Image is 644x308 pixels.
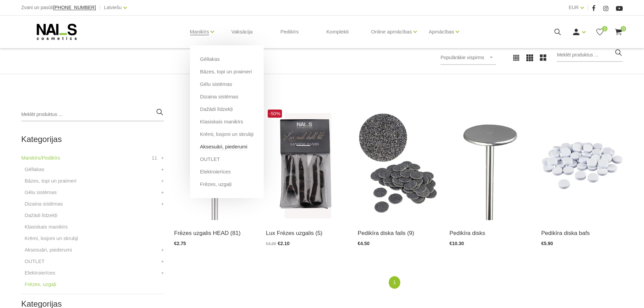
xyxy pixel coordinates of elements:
[200,105,233,113] a: Dažādi līdzekļi
[226,16,258,48] a: Vaksācija
[161,177,164,185] a: +
[200,181,232,188] a: Frēzes, uzgaļi
[99,3,101,12] span: |
[53,5,96,10] a: [PHONE_NUMBER]
[161,200,164,208] a: +
[389,276,400,289] a: 1
[200,118,243,125] a: Klasiskais manikīrs
[429,18,454,45] a: Apmācības
[614,28,623,36] a: 0
[190,18,209,45] a: Manikīrs
[275,16,304,48] a: Pedikīrs
[25,165,44,173] a: Gēllakas
[174,108,256,220] img: Frēzes uzgaļi ātrai un efektīvai gēla un gēllaku noņemšanai, aparāta manikīra un aparāta pedikīra...
[161,269,164,277] a: +
[161,257,164,265] a: +
[268,110,282,118] span: -50%
[25,200,63,208] a: Dizaina sistēmas
[174,241,186,246] span: €2.75
[358,229,439,238] a: Pedikīra diska fails (9)
[200,80,232,88] a: Gēlu sistēmas
[25,269,55,277] a: Elektroierīces
[21,135,164,144] h2: Kategorijas
[21,154,60,162] a: Manikīrs/Pedikīrs
[266,229,348,238] a: Lux Frēzes uzgalis (5)
[25,177,76,185] a: Bāzes, topi un praimeri
[151,154,157,162] span: 11
[358,241,369,246] span: €4.50
[200,131,254,138] a: Krēmi, losjoni un skrubji
[449,108,531,220] img: (SDM-15) - Pedikīra disks Ø 15mm (SDM-20) - Pedikīra disks Ø 20mm(SDM-25) - Pedikīra disks Ø 25mm...
[161,154,164,162] a: +
[440,55,484,60] span: Populārākie vispirms
[557,48,623,62] input: Meklēt produktus ...
[200,68,252,75] a: Bāzes, topi un praimeri
[161,165,164,173] a: +
[25,257,45,265] a: OUTLET
[104,3,122,11] a: Latviešu
[621,26,626,31] span: 0
[25,223,68,231] a: Klasiskais manikīrs
[21,3,96,12] div: Zvani un pasūti
[174,276,623,289] nav: catalog-product-list
[569,3,579,11] a: EUR
[449,229,531,238] a: Pedikīra disks
[21,108,164,121] input: Meklēt produktus ...
[161,188,164,196] a: +
[200,168,231,175] a: Elektroierīces
[25,211,57,219] a: Dažādi līdzekļi
[266,241,276,246] span: €4.20
[541,108,623,220] img: SDF-15 - #400 - Pedikīra diska bafs 400griti, Ø 15mmSDF-20 - #400 - Pedikīra diska bafs 400grit, ...
[200,143,247,150] a: Aksesuāri, piederumi
[541,229,623,238] a: Pedikīra diska bafs
[596,28,604,36] a: 0
[174,229,256,238] a: Frēzes uzgalis HEAD (81)
[25,280,56,288] a: Frēzes, uzgaļi
[200,156,220,163] a: OUTLET
[321,16,354,48] a: Komplekti
[25,188,57,196] a: Gēlu sistēmas
[449,241,464,246] span: €10.30
[266,108,348,220] img: Frēzes uzgaļi ātrai un efektīvai gēla un gēllaku noņemšanai, aparāta manikīra un aparāta pedikīra...
[371,18,412,45] a: Online apmācības
[161,246,164,254] a: +
[200,55,220,63] a: Gēllakas
[25,246,72,254] a: Aksesuāri, piederumi
[541,241,553,246] span: €5.90
[278,241,290,246] span: €2.10
[358,108,439,220] img: SDC-15(coarse)) - #100 - Pedikīra diska faili 100griti, Ø 15mm SDC-15(medium) - #180 - Pedikīra d...
[200,93,238,100] a: Dizaina sistēmas
[602,26,607,31] span: 0
[25,234,78,242] a: Krēmi, losjoni un skrubji
[587,3,589,12] span: |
